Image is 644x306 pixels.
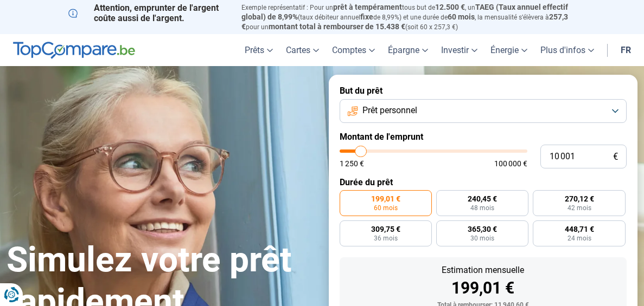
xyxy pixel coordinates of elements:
[360,12,373,21] span: fixe
[568,235,591,242] span: 24 mois
[534,34,601,66] a: Plus d'infos
[13,42,135,59] img: TopCompare
[326,34,381,66] a: Comptes
[241,3,568,21] span: TAEG (Taux annuel effectif global) de 8,99%
[468,195,497,203] span: 240,45 €
[468,225,497,233] span: 365,30 €
[565,195,594,203] span: 270,12 €
[371,195,400,203] span: 199,01 €
[238,34,279,66] a: Prêts
[448,12,475,21] span: 60 mois
[333,3,402,11] span: prêt à tempérament
[374,235,398,242] span: 36 mois
[470,235,494,242] span: 30 mois
[241,12,568,31] span: 257,3 €
[340,160,364,167] span: 1 250 €
[374,205,398,211] span: 60 mois
[348,280,619,296] div: 199,01 €
[494,160,527,167] span: 100 000 €
[484,34,534,66] a: Énergie
[435,34,484,66] a: Investir
[241,3,576,31] p: Exemple représentatif : Pour un tous but de , un (taux débiteur annuel de 8,99%) et une durée de ...
[348,266,619,275] div: Estimation mensuelle
[340,177,627,187] label: Durée du prêt
[614,34,637,66] a: fr
[340,86,627,96] label: But du prêt
[470,205,494,211] span: 48 mois
[362,105,417,116] span: Prêt personnel
[565,225,594,233] span: 448,71 €
[68,3,229,23] p: Attention, emprunter de l'argent coûte aussi de l'argent.
[435,3,465,11] span: 12.500 €
[613,152,618,161] span: €
[340,99,627,123] button: Prêt personnel
[340,132,627,142] label: Montant de l'emprunt
[381,34,435,66] a: Épargne
[269,22,405,31] span: montant total à rembourser de 15.438 €
[279,34,326,66] a: Cartes
[371,225,400,233] span: 309,75 €
[568,205,591,211] span: 42 mois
